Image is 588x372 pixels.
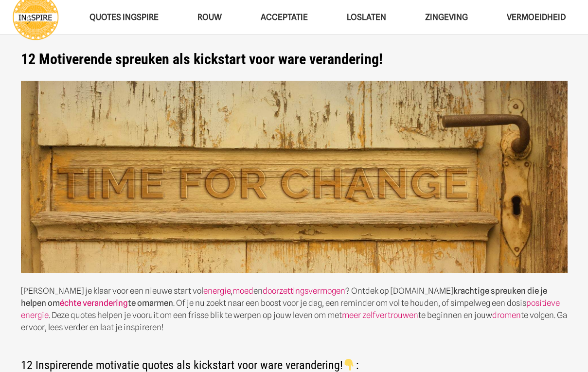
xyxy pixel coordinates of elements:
img: 👇 [343,359,355,371]
span: QUOTES INGSPIRE [89,12,159,22]
h1: 12 Motiverende spreuken als kickstart voor ware verandering! [21,51,568,68]
p: [PERSON_NAME] je klaar voor een nieuwe start vol , en ? Ontdek op [DOMAIN_NAME] . Of je nu zoekt ... [21,285,568,334]
a: moed [232,286,253,296]
a: energie [203,286,231,296]
a: ROUWROUW Menu [178,5,241,30]
a: échte verandering [60,298,128,308]
span: ROUW [197,12,222,22]
a: ZingevingZingeving Menu [406,5,487,30]
img: Spreuken, wijsheden en quotes over Verandering en Motivatie - ingspire.nl [21,81,568,273]
a: LoslatenLoslaten Menu [327,5,406,30]
a: AcceptatieAcceptatie Menu [241,5,327,30]
span: Loslaten [347,12,386,22]
a: QUOTES INGSPIREQUOTES INGSPIRE Menu [70,5,178,30]
span: Zingeving [425,12,468,22]
span: VERMOEIDHEID [507,12,566,22]
a: dromen [492,310,521,320]
a: doorzettingsvermogen [263,286,345,296]
a: meer zelfvertrouwen [342,310,418,320]
a: VERMOEIDHEIDVERMOEIDHEID Menu [487,5,585,30]
span: Acceptatie [261,12,308,22]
